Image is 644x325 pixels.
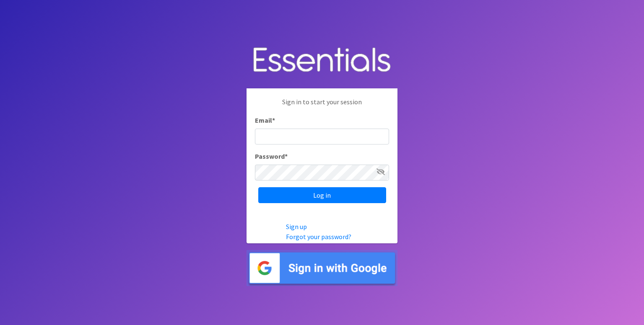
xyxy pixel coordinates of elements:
[247,250,397,286] img: Sign in with Google
[255,115,275,125] label: Email
[272,116,275,124] abbr: required
[258,187,386,203] input: Log in
[255,151,288,161] label: Password
[247,39,397,82] img: Human Essentials
[286,222,307,231] a: Sign up
[286,232,351,241] a: Forgot your password?
[285,152,288,160] abbr: required
[255,97,389,115] p: Sign in to start your session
